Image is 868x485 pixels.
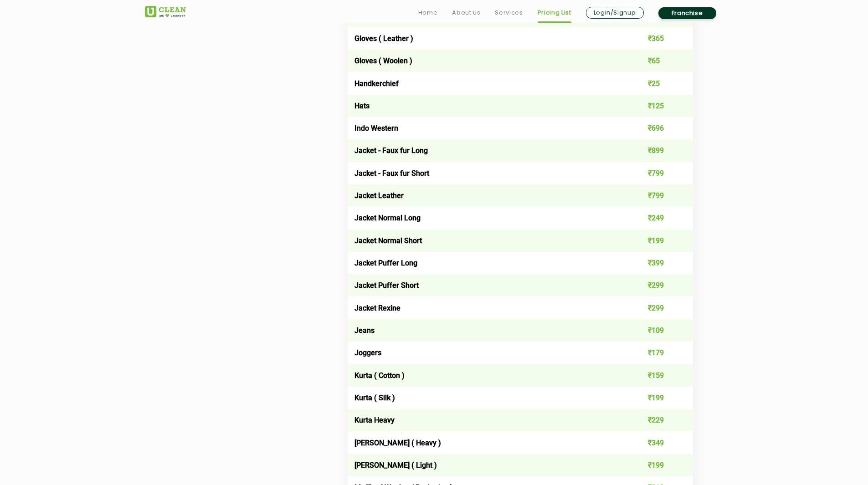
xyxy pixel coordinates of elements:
td: Jacket Rexine [348,296,624,319]
td: ₹109 [624,319,693,342]
td: ₹696 [624,117,693,139]
a: About us [452,7,480,18]
td: Jacket Normal Short [348,230,624,252]
td: ₹299 [624,296,693,319]
td: ₹249 [624,207,693,229]
td: ₹25 [624,72,693,94]
td: Jacket - Faux fur Long [348,139,624,162]
a: Home [418,7,438,18]
td: ₹399 [624,252,693,274]
a: Login/Signup [586,7,644,19]
td: Handkerchief [348,72,624,94]
td: Jacket Puffer Short [348,274,624,296]
td: ₹349 [624,431,693,454]
td: ₹229 [624,409,693,431]
a: Pricing List [538,7,571,18]
td: Gloves ( Woolen ) [348,50,624,72]
td: Kurta ( Cotton ) [348,364,624,386]
td: Indo Western [348,117,624,139]
td: ₹799 [624,162,693,184]
td: ₹199 [624,230,693,252]
td: ₹159 [624,364,693,386]
td: Joggers [348,342,624,364]
td: Jeans [348,319,624,342]
a: Franchise [658,7,716,19]
td: Jacket - Faux fur Short [348,162,624,184]
img: UClean Laundry and Dry Cleaning [145,6,186,17]
td: Kurta ( Silk ) [348,387,624,409]
td: [PERSON_NAME] ( Heavy ) [348,431,624,454]
td: Jacket Leather [348,184,624,207]
td: Jacket Puffer Long [348,252,624,274]
td: ₹199 [624,454,693,476]
td: ₹299 [624,274,693,296]
td: ₹125 [624,95,693,117]
td: Kurta Heavy [348,409,624,431]
td: ₹899 [624,139,693,162]
td: Hats [348,95,624,117]
a: Services [495,7,523,18]
td: [PERSON_NAME] ( Light ) [348,454,624,476]
td: ₹179 [624,342,693,364]
td: ₹199 [624,387,693,409]
td: Gloves ( Leather ) [348,27,624,50]
td: ₹365 [624,27,693,50]
td: ₹65 [624,50,693,72]
td: ₹799 [624,184,693,207]
td: Jacket Normal Long [348,207,624,229]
